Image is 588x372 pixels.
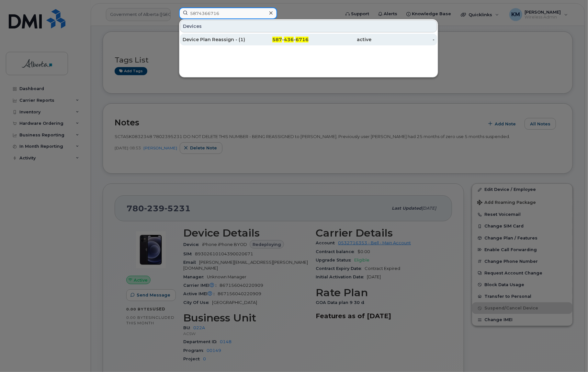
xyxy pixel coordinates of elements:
span: 6716 [296,37,309,42]
div: - - [246,36,309,43]
input: Find something... [179,7,277,19]
div: - [372,36,435,43]
span: 587 [272,37,282,42]
span: 436 [284,37,294,42]
div: Device Plan Reassign - (1) [183,36,246,43]
a: Device Plan Reassign - (1)587-436-6716active- [180,34,437,45]
div: Devices [180,20,437,32]
div: active [309,36,372,43]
